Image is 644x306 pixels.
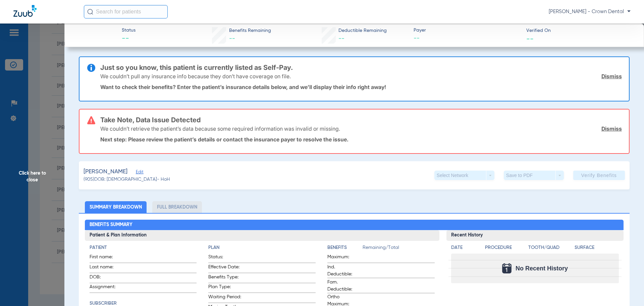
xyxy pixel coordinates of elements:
span: Remaining/Total [363,244,435,254]
img: Search Icon [87,9,93,15]
span: -- [229,36,235,42]
app-breakdown-title: Date [451,244,479,254]
h4: Date [451,244,479,251]
app-breakdown-title: Procedure [485,244,526,254]
app-breakdown-title: Benefits [327,244,363,254]
img: Zuub Logo [13,5,37,17]
p: Want to check their benefits? Enter the patient’s insurance details below, and we’ll display thei... [100,84,622,90]
span: Fam. Deductible: [327,279,360,293]
span: [PERSON_NAME] [84,168,127,176]
h3: Recent History [446,230,624,241]
span: Maximum: [327,254,360,263]
span: No Recent History [516,265,568,272]
h3: Take Note, Data Issue Detected [100,117,622,123]
span: Verified On [526,27,633,34]
app-breakdown-title: Surface [575,244,619,254]
span: Ind. Deductible: [327,264,360,278]
span: Edit [136,170,142,176]
span: Status: [208,254,241,263]
h4: Plan [208,244,316,251]
span: (905) DOB: [DEMOGRAPHIC_DATA] - HoH [84,176,170,183]
h4: Surface [575,244,619,251]
h2: Benefits Summary [85,220,624,230]
h4: Benefits [327,244,363,251]
span: -- [338,36,344,42]
p: We couldn’t retrieve the patient’s data because some required information was invalid or missing. [100,125,340,132]
span: Deductible Remaining [338,27,387,34]
span: Status [122,27,136,34]
p: We couldn’t pull any insurance info because they don’t have coverage on file. [100,73,291,80]
span: DOB: [90,274,122,283]
span: First name: [90,254,122,263]
span: Assignment: [90,283,122,293]
img: error-icon [87,116,95,124]
span: Last name: [90,264,122,273]
span: -- [414,34,521,43]
a: Dismiss [601,73,622,80]
span: Plan Type: [208,283,241,293]
iframe: Chat Widget [610,274,644,306]
h3: Just so you know, this patient is currently listed as Self-Pay. [100,64,622,71]
input: Search for patients [84,5,168,18]
span: Waiting Period: [208,294,241,303]
span: -- [526,35,534,42]
h4: Procedure [485,244,526,251]
span: -- [122,34,136,44]
a: Dismiss [601,125,622,132]
img: info-icon [87,64,95,72]
span: [PERSON_NAME] - Crown Dental [549,8,631,15]
p: Next step: Please review the patient’s details or contact the insurance payer to resolve the issue. [100,136,622,143]
h3: Patient & Plan Information [85,230,439,241]
span: Benefits Remaining [229,27,271,34]
li: Summary Breakdown [85,201,147,213]
img: Calendar [502,263,512,273]
h4: Tooth/Quad [528,244,573,251]
h4: Patient [90,244,197,251]
li: Full Breakdown [152,201,202,213]
span: Benefits Type: [208,274,241,283]
span: Payer [414,27,521,34]
app-breakdown-title: Tooth/Quad [528,244,573,254]
span: Effective Date: [208,264,241,273]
